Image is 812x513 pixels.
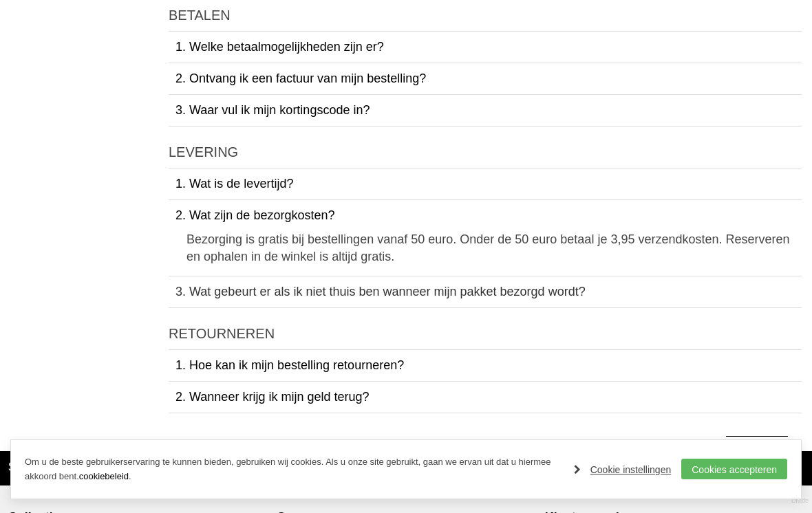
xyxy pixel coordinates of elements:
a: 2. Wat zijn de bezorgkosten? [169,200,802,231]
a: Divide [791,492,809,510]
a: cookiebeleid [79,471,129,481]
a: 3. Wat gebeurt er als ik niet thuis ben wanneer mijn pakket bezorgd wordt? [169,276,802,307]
a: 1. Hoe kan ik mijn bestelling retourneren? [169,350,802,381]
a: Cookies accepteren [681,459,787,479]
a: Terug naar boven [726,436,788,498]
a: Cookie instellingen [574,459,672,480]
div: Bezorging is gratis bij bestellingen vanaf 50 euro. Onder de 50 euro betaal je 3,95 verzendkosten... [169,231,802,276]
a: 1. Wat is de levertijd? [169,168,802,199]
a: 3. Waar vul ik mijn kortingscode in? [169,95,802,126]
h2: RETOURNEREN [169,325,802,342]
h2: LEVERING [169,144,802,161]
a: 1. Welke betaalmogelijkheden zijn er? [169,32,802,63]
h2: BETALEN [169,7,802,24]
p: Om u de beste gebruikerservaring te kunnen bieden, gebruiken wij cookies. Als u onze site gebruik... [25,455,560,484]
a: 2. Ontvang ik een factuur van mijn bestelling? [169,63,802,94]
a: 2. Wanneer krijg ik mijn geld terug? [169,382,802,413]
